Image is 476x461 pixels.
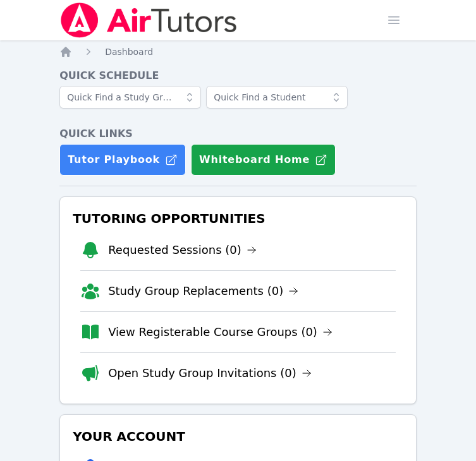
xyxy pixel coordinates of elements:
[59,86,201,109] input: Quick Find a Study Group
[59,3,238,38] img: Air Tutors
[59,68,417,83] h4: Quick Schedule
[206,86,348,109] input: Quick Find a Student
[59,126,417,141] h4: Quick Links
[108,241,257,259] a: Requested Sessions (0)
[59,45,417,58] nav: Breadcrumb
[70,425,406,448] h3: Your Account
[108,364,312,382] a: Open Study Group Invitations (0)
[108,323,333,341] a: View Registerable Course Groups (0)
[191,144,336,176] button: Whiteboard Home
[105,45,153,58] a: Dashboard
[105,47,153,57] span: Dashboard
[108,282,298,300] a: Study Group Replacements (0)
[59,144,186,176] a: Tutor Playbook
[70,207,406,230] h3: Tutoring Opportunities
